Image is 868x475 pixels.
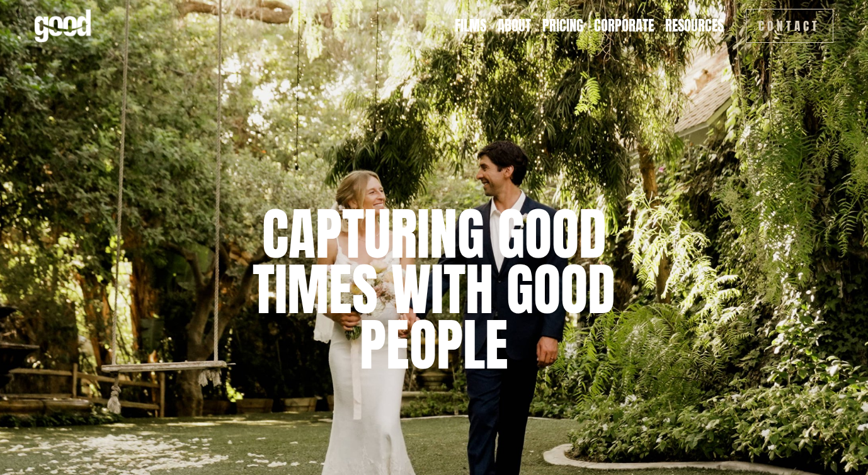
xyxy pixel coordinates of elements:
a: Pricing [542,16,583,36]
img: Good Feeling Films [35,9,91,42]
a: folder dropdown [665,16,724,36]
h1: capturing good times with good people [234,207,634,372]
a: Contact [746,9,833,43]
span: Resources [665,17,724,34]
a: Films [455,16,486,36]
a: About [498,16,531,36]
a: Corporate [594,16,654,36]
